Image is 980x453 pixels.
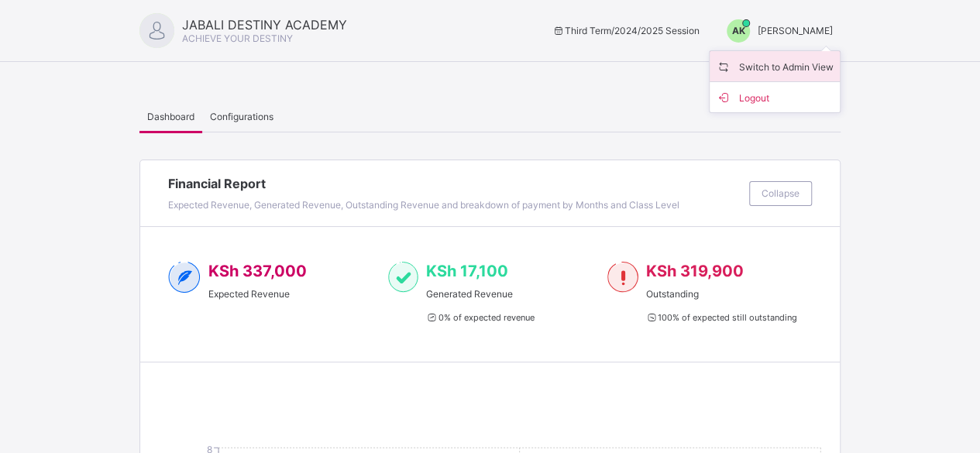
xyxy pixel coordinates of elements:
span: Expected Revenue, Generated Revenue, Outstanding Revenue and breakdown of payment by Months and C... [168,199,679,211]
span: 100 % of expected still outstanding [646,312,797,323]
span: ACHIEVE YOUR DESTINY [182,33,293,44]
span: KSh 337,000 [208,262,307,280]
span: Switch to Admin View [716,57,834,75]
span: KSh 319,900 [646,262,744,280]
span: Generated Revenue [426,288,534,300]
img: outstanding-1.146d663e52f09953f639664a84e30106.svg [607,262,638,293]
img: expected-2.4343d3e9d0c965b919479240f3db56ac.svg [168,262,201,293]
span: Logout [716,88,834,106]
span: JABALI DESTINY ACADEMY [182,17,347,33]
span: Dashboard [147,111,194,122]
span: Financial Report [168,176,741,191]
span: KSh 17,100 [426,262,508,280]
span: 0 % of expected revenue [426,312,534,323]
li: dropdown-list-item-name-0 [710,51,840,82]
span: Configurations [210,111,273,122]
span: session/term information [552,25,700,36]
li: dropdown-list-item-buttom-1 [710,82,840,112]
span: [PERSON_NAME] [758,25,833,36]
span: Expected Revenue [208,288,307,300]
span: Outstanding [646,288,797,300]
img: paid-1.3eb1404cbcb1d3b736510a26bbfa3ccb.svg [388,262,418,293]
span: AK [732,25,745,36]
span: Collapse [762,187,799,199]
